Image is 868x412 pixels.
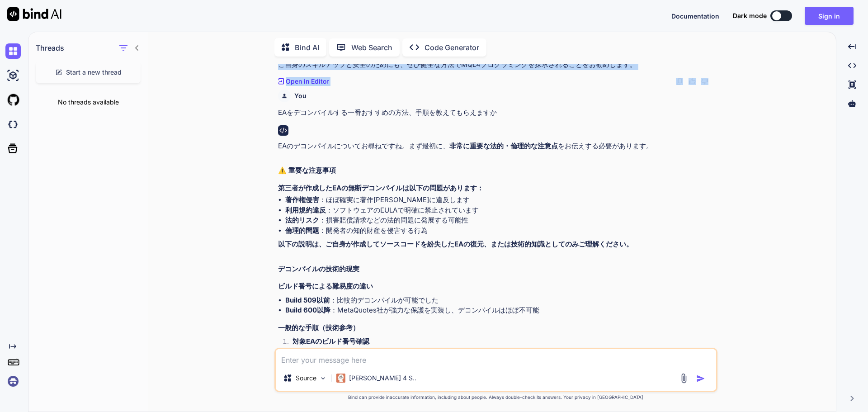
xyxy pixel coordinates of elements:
img: icon [696,374,705,383]
img: like [689,78,696,85]
img: ai-studio [5,68,21,83]
li: ：ソフトウェアのEULAで明確に禁止されています [285,205,716,216]
p: Code Generator [425,42,479,53]
h3: ビルド番号による難易度の違い [278,281,716,292]
p: Open in Editor [286,77,329,86]
li: ：ほぼ確実に著作[PERSON_NAME]に違反します [285,195,716,205]
span: Documentation [671,12,719,20]
h6: You [294,91,307,100]
strong: 著作権侵害 [285,195,319,204]
strong: Build 509以前 [285,296,330,304]
p: Bind can provide inaccurate information, including about people. Always double-check its answers.... [274,394,717,401]
strong: 対象EAのビルド番号確認 [292,337,369,346]
img: attachment [679,373,689,384]
li: ：損害賠償請求などの法的問題に発展する可能性 [285,215,716,226]
button: Sign in [805,7,854,25]
strong: 以下の説明は、ご自身が作成してソースコードを紛失したEAの復元、または技術的知識としてのみご理解ください。 [278,240,633,248]
p: Bind AI [295,42,319,53]
li: ファイルのプロパティから推測 [300,347,716,358]
h2: ⚠️ 重要な注意事項 [278,166,716,176]
strong: Build 600以降 [285,306,330,314]
img: Pick Models [319,374,327,382]
img: Bind AI [7,7,61,21]
p: EAのデコンパイルについてお尋ねですね。まず最初に、 をお伝えする必要があります。 [278,141,716,152]
strong: 法的リスク [285,216,319,224]
li: ：比較的デコンパイルが可能でした [285,295,716,306]
img: dislike [701,78,708,85]
strong: 倫理的問題 [285,226,319,235]
img: githubLight [5,92,21,108]
span: Dark mode [733,11,767,20]
h1: Threads [36,43,64,53]
p: ご自身のスキルアップと安全のためにも、ぜひ健全な方法でMQL4プログラミングを探求されることをお勧めします。 [278,60,716,70]
img: signin [5,374,21,389]
img: darkCloudIdeIcon [5,117,21,132]
img: Claude 4 Sonnet [336,374,345,383]
span: Start a new thread [66,68,122,77]
button: Documentation [671,11,719,21]
img: copy [676,78,683,85]
h2: デコンパイルの技術的現実 [278,264,716,275]
strong: 利用規約違反 [285,206,326,214]
p: EAをデコンパイルする一番おすすめの方法、手順を教えてもらえますか [278,108,716,118]
strong: 第三者が作成したEAの無断デコンパイルは以下の問題があります： [278,184,484,192]
p: Source [296,374,316,383]
p: Web Search [351,42,392,53]
h3: 一般的な手順（技術参考） [278,323,716,333]
div: No threads available [28,90,148,114]
strong: 非常に重要な法的・倫理的な注意点 [449,142,558,150]
li: ：開発者の知的財産を侵害する行為 [285,226,716,236]
p: [PERSON_NAME] 4 S.. [349,374,416,383]
img: chat [5,43,21,59]
li: ：MetaQuotes社が強力な保護を実装し、デコンパイルはほぼ不可能 [285,305,716,316]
